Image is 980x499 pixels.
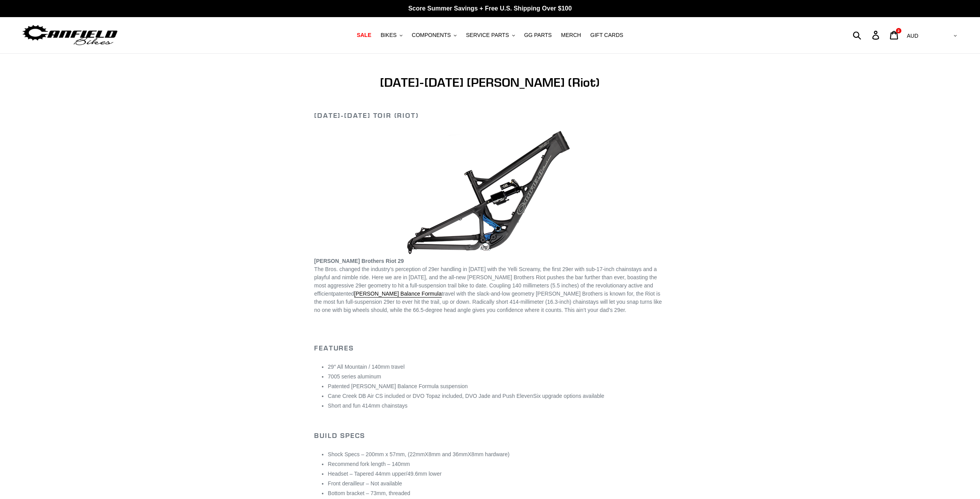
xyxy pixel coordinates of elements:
span: GIFT CARDS [590,32,623,39]
span: MERCH [561,32,581,39]
li: Headset – Tapered 44mm upper/49.6mm lower [328,470,666,478]
button: BIKES [377,30,406,40]
button: COMPONENTS [408,30,460,40]
a: [PERSON_NAME] Balance Formula [354,291,442,298]
a: SALE [353,30,375,40]
a: GIFT CARDS [587,30,627,40]
li: Recommend fork length – 140mm [328,460,666,468]
li: Shock Specs – 200mm x 57mm, (22mmX8mm and 36mmX8mm hardware) [328,450,666,459]
b: [PERSON_NAME] Brothers Riot 29 [314,258,404,264]
input: Search [857,26,877,44]
span: SERVICE PARTS [466,32,509,39]
a: GG PARTS [520,30,556,40]
img: Canfield Bikes [21,23,119,47]
li: Front derailleur – Not available [328,480,666,488]
span: The Bros. changed the industry’s perception of 29er handling in [DATE] with the Yelli Screamy, th... [314,266,657,297]
li: Cane Creek DB Air CS included or DVO Topaz included, DVO Jade and Push ElevenSix upgrade options ... [328,392,666,400]
button: SERVICE PARTS [462,30,518,40]
span: 2 [897,29,899,33]
span: GG PARTS [524,32,552,39]
h2: BUILD SPECS [314,431,666,440]
h1: [DATE]-[DATE] [PERSON_NAME] (Riot) [314,75,666,90]
span: COMPONENTS [412,32,451,39]
h2: [DATE]-[DATE] Toir (Riot) [314,111,666,120]
span: travel with the slack-and-low geometry [PERSON_NAME] Brothers is known for, the Riot is the most ... [314,291,662,313]
li: Patented [PERSON_NAME] Balance Formula suspension [328,382,666,390]
li: Bottom bracket – 73mm, threaded [328,489,666,497]
span: BIKES [381,32,397,39]
span: SALE [357,32,371,39]
h2: FEATURES [314,344,666,352]
a: MERCH [557,30,585,40]
a: 2 [885,27,904,44]
li: Short and fun 414mm chainstays [328,402,666,410]
li: 7005 series aluminum [328,373,666,381]
span: patented [333,291,441,298]
li: 29″ All Mountain / 140mm travel [328,363,666,371]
